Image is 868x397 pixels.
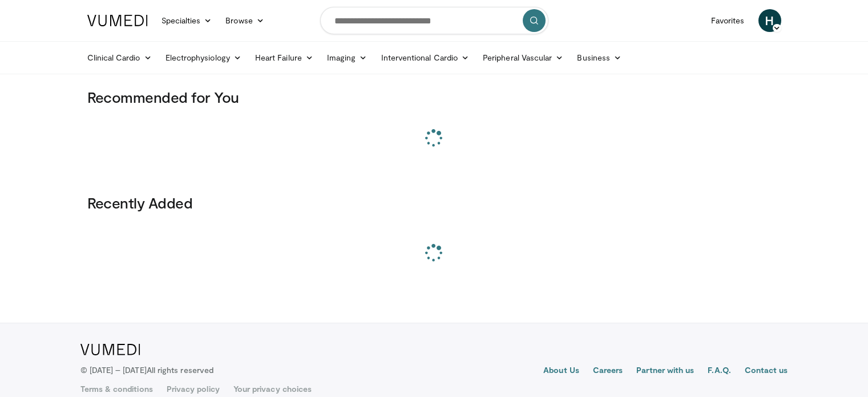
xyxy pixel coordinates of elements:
[147,365,213,375] span: All rights reserved
[543,364,579,378] a: About Us
[87,15,148,26] img: VuMedi Logo
[636,364,694,378] a: Partner with us
[219,9,271,32] a: Browse
[80,344,140,355] img: VuMedi Logo
[570,46,628,69] a: Business
[155,9,219,32] a: Specialties
[593,364,623,378] a: Careers
[320,7,548,34] input: Search topics, interventions
[320,46,374,69] a: Imaging
[704,9,752,32] a: Favorites
[758,9,781,32] a: H
[80,46,159,69] a: Clinical Cardio
[167,383,220,395] a: Privacy policy
[708,364,730,378] a: F.A.Q.
[233,383,312,395] a: Your privacy choices
[80,364,214,376] p: © [DATE] – [DATE]
[159,46,248,69] a: Electrophysiology
[745,364,788,378] a: Contact us
[374,46,477,69] a: Interventional Cardio
[87,194,781,212] h3: Recently Added
[476,46,570,69] a: Peripheral Vascular
[248,46,320,69] a: Heart Failure
[87,88,781,106] h3: Recommended for You
[80,383,153,395] a: Terms & conditions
